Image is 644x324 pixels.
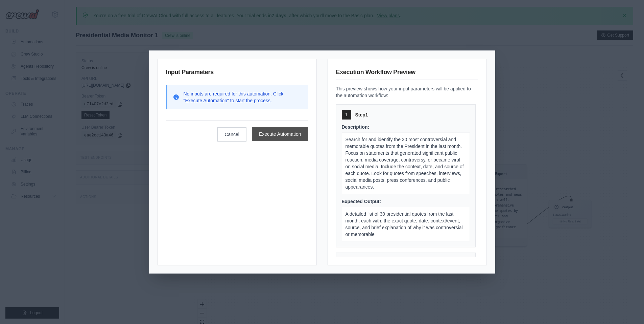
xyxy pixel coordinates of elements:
[336,85,478,99] p: This preview shows how your input parameters will be applied to the automation workflow:
[166,67,308,80] h3: Input Parameters
[184,90,303,104] p: No inputs are required for this automation. Click "Execute Automation" to start the process.
[342,124,369,130] span: Description:
[610,291,644,324] iframe: Chat Widget
[345,112,348,117] span: 1
[217,127,246,142] button: Cancel
[252,127,308,141] button: Execute Automation
[610,291,644,324] div: Widget de chat
[342,199,381,204] span: Expected Output:
[336,67,478,80] h3: Execution Workflow Preview
[355,111,368,118] span: Step 1
[345,137,464,190] span: Search for and identify the 30 most controversial and memorable quotes from the President in the ...
[345,211,463,237] span: A detailed list of 30 presidential quotes from the last month, each with: the exact quote, date, ...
